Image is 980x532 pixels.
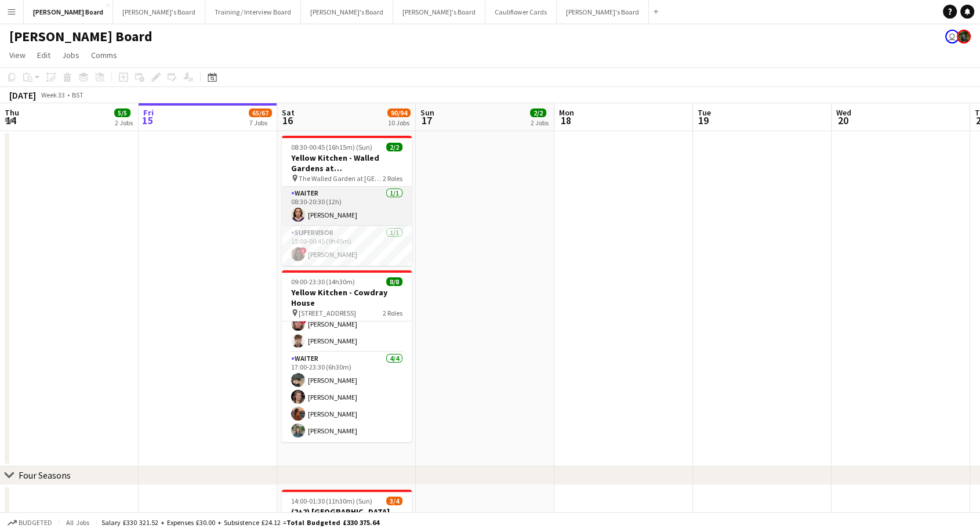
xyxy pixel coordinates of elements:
[282,187,412,226] app-card-role: Waiter1/108:30-20:30 (12h)[PERSON_NAME]
[383,309,402,317] span: 2 Roles
[282,226,412,266] app-card-role: Supervisor1/115:00-00:45 (9h45m)![PERSON_NAME]
[383,174,402,183] span: 2 Roles
[62,50,79,60] span: Jobs
[24,1,113,23] button: [PERSON_NAME] Board
[301,1,393,23] button: [PERSON_NAME]'s Board
[282,287,412,308] h3: Yellow Kitchen - Cowdray House
[291,497,372,505] span: 14:00-01:30 (11h30m) (Sun)
[557,1,649,23] button: [PERSON_NAME]'s Board
[5,48,30,63] a: View
[205,1,301,23] button: Training / Interview Board
[6,516,54,529] button: Budgeted
[115,118,133,127] div: 2 Jobs
[286,518,379,527] span: Total Budgeted £330 375.64
[282,153,412,173] h3: Yellow Kitchen - Walled Gardens at [GEOGRAPHIC_DATA]
[957,30,971,44] app-user-avatar: Dean Manyonga
[57,48,84,63] a: Jobs
[37,50,50,60] span: Edit
[388,118,410,127] div: 10 Jobs
[282,352,412,442] app-card-role: Waiter4/417:00-23:30 (6h30m)[PERSON_NAME][PERSON_NAME][PERSON_NAME][PERSON_NAME]
[485,1,557,23] button: Cauliflower Cards
[836,107,851,118] span: Wed
[834,114,851,127] span: 20
[386,277,402,286] span: 8/8
[86,48,122,63] a: Comms
[557,114,574,127] span: 18
[9,50,26,60] span: View
[91,50,117,60] span: Comms
[19,469,71,481] div: Four Seasons
[299,309,356,317] span: [STREET_ADDRESS]
[393,1,485,23] button: [PERSON_NAME]'s Board
[72,91,84,99] div: BST
[64,518,92,527] span: All jobs
[698,107,711,118] span: Tue
[291,277,355,286] span: 09:00-23:30 (14h30m)
[19,519,52,527] span: Budgeted
[282,270,412,442] app-job-card: 09:00-23:30 (14h30m)8/8Yellow Kitchen - Cowdray House [STREET_ADDRESS]2 RolesWaiter4/409:00-17:30...
[299,174,383,183] span: The Walled Garden at [GEOGRAPHIC_DATA]
[300,247,307,254] span: !
[386,497,402,505] span: 3/4
[249,108,272,117] span: 65/67
[559,107,574,118] span: Mon
[9,28,153,45] h1: [PERSON_NAME] Board
[419,114,434,127] span: 17
[945,30,959,44] app-user-avatar: Kathryn Davies
[32,48,55,63] a: Edit
[696,114,711,127] span: 19
[143,107,154,118] span: Fri
[5,107,19,118] span: Thu
[282,136,412,266] app-job-card: 08:30-00:45 (16h15m) (Sun)2/2Yellow Kitchen - Walled Gardens at [GEOGRAPHIC_DATA] The Walled Gard...
[420,107,434,118] span: Sun
[280,114,295,127] span: 16
[291,143,372,151] span: 08:30-00:45 (16h15m) (Sun)
[386,143,402,151] span: 2/2
[530,108,546,117] span: 2/2
[282,506,412,527] h3: (2+2) [GEOGRAPHIC_DATA] Events
[3,114,19,127] span: 14
[38,91,67,99] span: Week 33
[387,108,411,117] span: 90/94
[249,118,271,127] div: 7 Jobs
[101,518,379,527] div: Salary £330 321.52 + Expenses £30.00 + Subsistence £24.12 =
[282,107,295,118] span: Sat
[114,108,130,117] span: 5/5
[9,89,36,101] div: [DATE]
[141,114,154,127] span: 15
[113,1,205,23] button: [PERSON_NAME]'s Board
[531,118,549,127] div: 2 Jobs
